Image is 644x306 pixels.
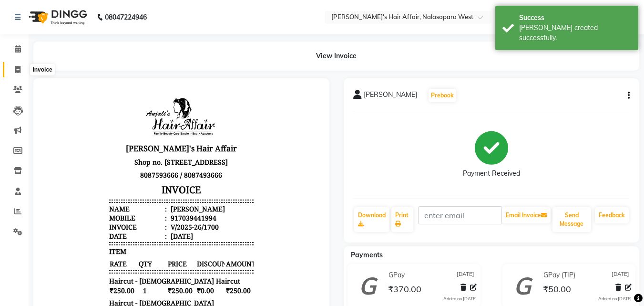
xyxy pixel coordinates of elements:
[95,171,123,181] span: QTY
[30,64,54,75] div: Invoice
[66,279,80,288] div: Paid
[66,116,124,126] div: Name
[126,135,176,144] div: V/2025-26/1700
[66,171,94,181] span: RATE
[543,270,575,280] span: GPay (TIP)
[388,270,405,280] span: GPay
[351,251,383,259] span: Payments
[33,42,639,71] div: View Invoice
[354,207,389,232] a: Download
[153,171,182,181] span: DISCOUNT
[463,169,520,179] div: Payment Received
[66,81,210,94] p: 8087593666 / 8087493666
[124,198,153,208] span: ₹250.00
[122,144,124,153] span: :
[124,229,153,239] span: ₹120.00
[126,126,174,135] div: 917039441994
[66,261,114,270] div: GRAND TOTAL
[122,135,124,144] span: :
[102,8,174,52] img: file_1714732524269.jpeg
[519,23,631,43] div: Bill created successfully.
[66,159,83,168] span: ITEM
[66,189,197,198] span: Haircut - [DEMOGRAPHIC_DATA] Haircut
[153,198,182,208] span: ₹0.00
[598,295,632,302] div: Added on [DATE]
[24,4,90,31] img: logo
[66,68,210,81] p: Shop no. [STREET_ADDRESS]
[66,53,210,68] h3: [PERSON_NAME]'s Hair Affair
[595,207,629,223] a: Feedback
[543,284,571,297] span: ₹50.00
[66,135,124,144] div: Invoice
[183,198,211,208] span: ₹250.00
[429,89,456,102] button: Prebook
[126,144,150,153] div: [DATE]
[183,171,211,181] span: AMOUNT
[95,198,123,208] span: 1
[418,206,501,224] input: enter email
[66,211,210,229] span: Haircut - [DEMOGRAPHIC_DATA] [PERSON_NAME] Shave/ Trim
[105,4,147,31] b: 08047224946
[95,229,123,239] span: 1
[519,13,631,23] div: Success
[364,90,417,103] span: [PERSON_NAME]
[391,207,413,232] a: Print
[66,252,80,261] div: NET
[153,229,182,239] span: ₹0.00
[122,116,124,126] span: :
[126,116,182,126] div: [PERSON_NAME]
[66,126,124,135] div: Mobile
[175,252,211,261] div: ₹370.00
[66,296,210,305] p: Please visit again !
[66,144,124,153] div: Date
[457,270,474,280] span: [DATE]
[66,270,77,279] div: TIP
[175,243,211,252] div: ₹370.00
[502,207,551,223] button: Email Invoice
[175,270,211,279] div: ₹50.00
[388,284,421,297] span: ₹370.00
[183,229,211,239] span: ₹120.00
[66,198,94,208] span: ₹250.00
[552,207,591,232] button: Send Message
[443,295,477,302] div: Added on [DATE]
[612,270,629,280] span: [DATE]
[66,229,94,239] span: ₹120.00
[66,94,210,110] h3: INVOICE
[122,126,124,135] span: :
[175,279,211,288] div: ₹420.00
[66,243,101,252] div: SUBTOTAL
[175,261,211,270] div: ₹370.00
[124,171,153,181] span: PRICE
